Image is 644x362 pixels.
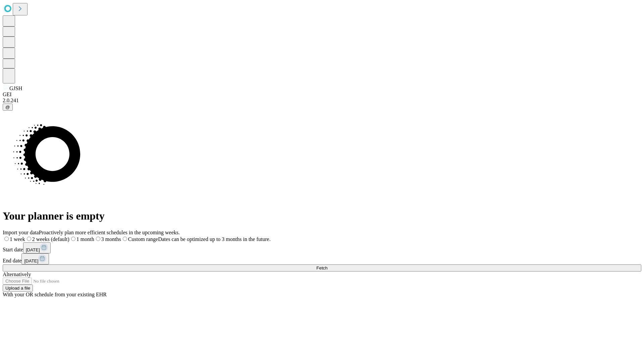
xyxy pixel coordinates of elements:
span: GJSH [9,85,22,91]
span: 2 weeks (default) [32,236,69,242]
span: With your OR schedule from your existing EHR [3,292,107,297]
h1: Your planner is empty [3,210,641,222]
div: End date [3,253,641,264]
span: Alternatively [3,271,31,277]
span: Fetch [316,265,327,270]
button: [DATE] [23,242,51,253]
span: Import your data [3,230,39,235]
input: 1 month [71,237,75,241]
input: 3 months [96,237,100,241]
span: Dates can be optimized up to 3 months in the future. [158,236,270,242]
span: [DATE] [26,247,40,252]
div: GEI [3,92,641,98]
span: Custom range [128,236,158,242]
div: 2.0.241 [3,98,641,104]
span: [DATE] [24,258,38,263]
button: @ [3,104,13,111]
span: @ [5,105,10,110]
input: 2 weeks (default) [27,237,31,241]
div: Start date [3,242,641,253]
span: 3 months [101,236,121,242]
span: 1 week [10,236,25,242]
span: Proactively plan more efficient schedules in the upcoming weeks. [39,230,180,235]
input: Custom rangeDates can be optimized up to 3 months in the future. [123,237,127,241]
button: Fetch [3,264,641,271]
button: [DATE] [21,253,49,264]
span: 1 month [76,236,94,242]
input: 1 week [4,237,9,241]
button: Upload a file [3,285,33,292]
